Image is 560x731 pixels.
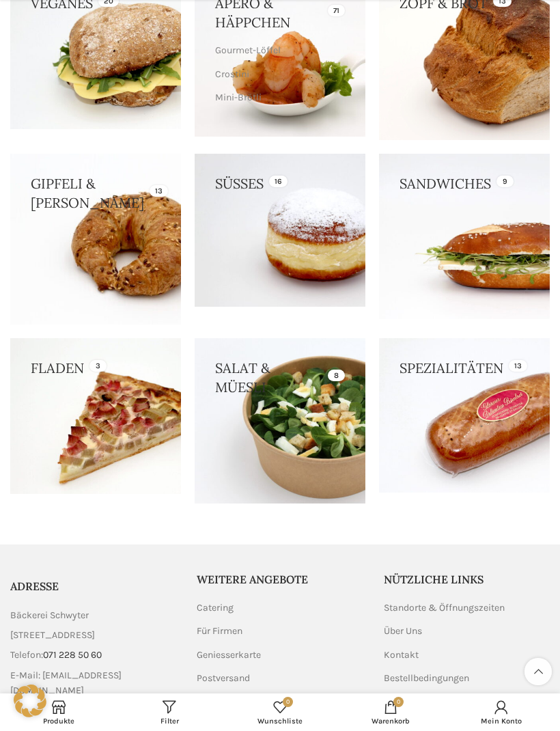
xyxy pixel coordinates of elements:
[10,628,95,643] span: [STREET_ADDRESS]
[335,697,446,728] div: My cart
[215,109,341,133] a: XXL
[335,697,446,728] a: 0 Warenkorb
[384,572,550,587] h5: Nützliche Links
[225,697,335,728] a: 0 Wunschliste
[384,672,471,685] a: Bestellbedingungen
[114,697,225,728] a: Filter
[10,579,59,593] span: ADRESSE
[215,39,341,62] a: Gourmet-Löffel
[197,648,262,662] a: Geniesserkarte
[384,601,506,615] a: Standorte & Öffnungszeiten
[10,608,89,623] span: Bäckerei Schwyter
[453,717,550,726] span: Mein Konto
[524,658,552,685] a: Scroll to top button
[446,697,557,728] a: Mein Konto
[225,697,335,728] div: Meine Wunschliste
[283,697,293,707] span: 0
[342,717,439,726] span: Warenkorb
[384,648,420,662] a: Kontakt
[232,717,328,726] span: Wunschliste
[121,717,218,726] span: Filter
[10,648,176,663] a: List item link
[384,624,423,638] a: Über Uns
[10,668,176,699] span: E-Mail: [EMAIL_ADDRESS][DOMAIN_NAME]
[197,601,235,615] a: Catering
[215,63,341,86] a: Crostini
[197,672,251,685] a: Postversand
[197,572,363,587] h5: Weitere Angebote
[197,624,244,638] a: Für Firmen
[215,86,341,109] a: Mini-Brötli
[393,697,404,707] span: 0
